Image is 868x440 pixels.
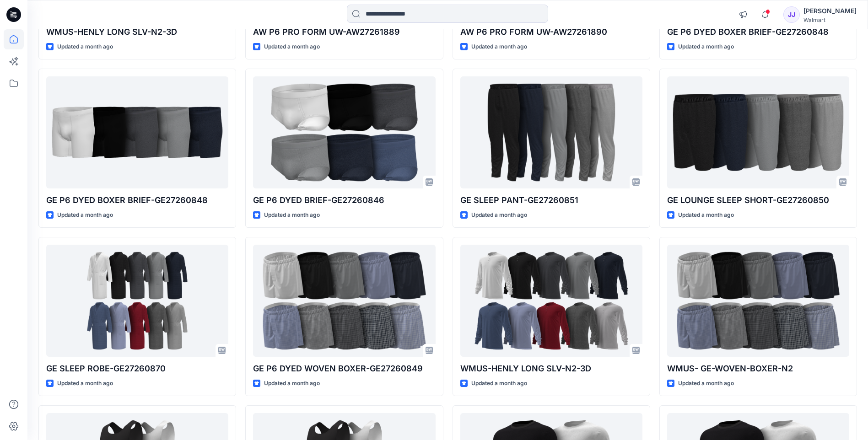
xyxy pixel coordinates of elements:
[667,194,849,207] p: GE LOUNGE SLEEP SHORT-GE27260850
[264,42,320,52] p: Updated a month ago
[253,245,435,357] a: GE P6 DYED WOVEN BOXER-GE27260849
[46,362,228,375] p: GE SLEEP ROBE-GE27260870
[46,194,228,207] p: GE P6 DYED BOXER BRIEF-GE27260848
[678,379,734,388] p: Updated a month ago
[57,379,113,388] p: Updated a month ago
[678,42,734,52] p: Updated a month ago
[253,194,435,207] p: GE P6 DYED BRIEF-GE27260846
[57,42,113,52] p: Updated a month ago
[471,379,527,388] p: Updated a month ago
[803,5,857,16] div: [PERSON_NAME]
[46,26,228,38] p: WMUS-HENLY LONG SLV-N2-3D
[667,362,849,375] p: WMUS- GE-WOVEN-BOXER-N2
[667,245,849,357] a: WMUS- GE-WOVEN-BOXER-N2
[678,210,734,220] p: Updated a month ago
[253,362,435,375] p: GE P6 DYED WOVEN BOXER-GE27260849
[46,245,228,357] a: GE SLEEP ROBE-GE27260870
[460,245,642,357] a: WMUS-HENLY LONG SLV-N2-3D
[460,26,642,38] p: AW P6 PRO FORM UW-AW27261890
[57,210,113,220] p: Updated a month ago
[264,379,320,388] p: Updated a month ago
[667,26,849,38] p: GE P6 DYED BOXER BRIEF-GE27260848
[460,194,642,207] p: GE SLEEP PANT-GE27260851
[667,76,849,188] a: GE LOUNGE SLEEP SHORT-GE27260850
[471,42,527,52] p: Updated a month ago
[46,76,228,188] a: GE P6 DYED BOXER BRIEF-GE27260848
[253,26,435,38] p: AW P6 PRO FORM UW-AW27261889
[460,362,642,375] p: WMUS-HENLY LONG SLV-N2-3D
[264,210,320,220] p: Updated a month ago
[460,76,642,188] a: GE SLEEP PANT-GE27260851
[253,76,435,188] a: GE P6 DYED BRIEF-GE27260846
[783,6,800,23] div: JJ
[803,16,857,23] div: Walmart
[471,210,527,220] p: Updated a month ago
